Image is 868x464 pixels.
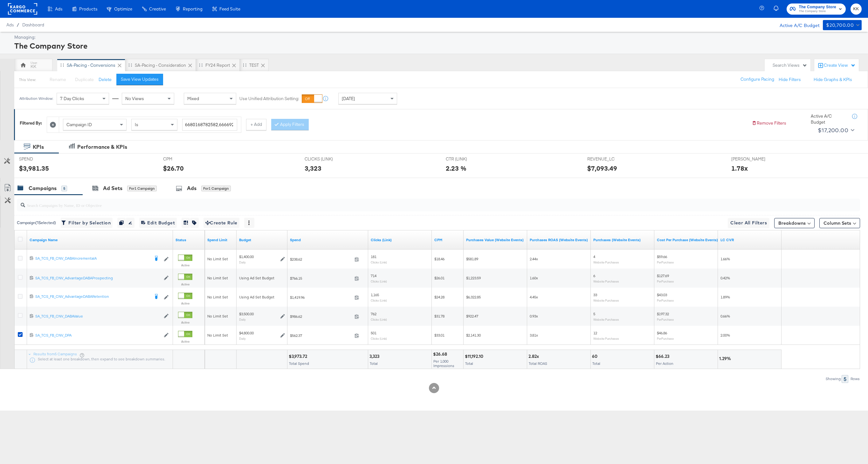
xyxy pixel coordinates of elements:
span: The Company Store [799,4,836,10]
span: CPM [163,156,211,162]
a: Your campaign name. [30,237,170,242]
div: $26.68 [433,351,449,357]
span: Clear All Filters [730,219,767,227]
div: SA_TCS_FB_CNV_DABAIncrementalA [35,256,149,261]
span: $562.37 [290,333,352,338]
button: Hide Filters [779,77,801,83]
span: $59.66 [657,254,667,259]
span: 1.89% [720,295,730,299]
span: Total [592,361,600,366]
sub: Website Purchases [593,317,619,321]
a: SA_TCS_FB_CNV_DABAValue [35,314,161,319]
a: The total amount spent to date. [290,237,366,242]
div: Managing: [14,34,860,40]
span: No Limit Set [207,256,228,261]
span: Filter by Selection [63,219,111,227]
span: 1.60x [530,276,538,280]
div: Campaign ( 1 Selected) [17,220,56,226]
span: SPEND [19,156,67,162]
div: 1.29% [719,356,733,362]
span: Ads [55,6,62,11]
label: Active [178,320,192,324]
span: KK [853,5,859,13]
span: No Limit Set [207,295,228,299]
a: SA_TCS_FB_CNV_AdvantageDABARetention [35,294,149,300]
div: for 1 Campaign [201,186,231,191]
sub: Clicks (Link) [371,317,387,321]
div: FY24 Report [205,62,230,68]
input: Search Campaigns by Name, ID or Objective [25,196,781,209]
sub: Clicks (Link) [371,298,387,302]
span: 3.81x [530,333,538,338]
a: The average cost you've paid to have 1,000 impressions of your ad. [434,237,461,242]
sub: Website Purchases [593,298,619,302]
span: Edit Budget [141,219,175,227]
span: Mixed [187,96,199,101]
span: No Views [125,96,144,101]
span: $238.62 [290,257,352,262]
a: The average cost for each purchase tracked by your Custom Audience pixel on your website after pe... [657,237,718,242]
div: 1.78x [731,164,748,173]
div: $11,192.10 [465,353,485,359]
label: Active [178,301,192,305]
div: $4,800.00 [239,331,254,336]
span: No Limit Set [207,333,228,338]
div: SA_TCS_FB_CNV_AdvantageDABAProspecting [35,276,161,281]
div: $7,093.49 [587,164,617,173]
a: The total value of the purchase actions tracked by your Custom Audience pixel on your website aft... [466,237,525,242]
label: Active [178,263,192,267]
div: Ads [187,185,196,192]
span: / [14,22,22,27]
span: $33.01 [434,333,444,338]
a: Shows the current state of your Ad Campaign. [176,237,202,242]
span: $1,223.59 [466,276,481,280]
span: 1,165 [371,292,379,297]
button: $17,200.00 [815,125,856,135]
button: Hide Graphs & KPIs [814,77,852,83]
sub: Clicks (Link) [371,337,387,340]
button: Filter by Selection [61,218,113,228]
span: CTR (LINK) [446,156,493,162]
span: $43.03 [657,292,667,297]
button: Edit Budget [139,218,177,228]
div: The Company Store [14,40,860,51]
span: 714 [371,273,376,278]
div: 2.82x [528,353,541,359]
span: $922.47 [466,314,478,318]
span: $197.32 [657,311,669,316]
button: $20,700.00 [823,20,862,30]
div: $17,200.00 [818,126,848,135]
span: [DATE] [342,96,355,101]
span: Optimize [114,6,132,11]
span: 6 [593,273,595,278]
input: Enter a search term [182,119,237,131]
div: Drag to reorder tab [60,63,64,67]
a: Dashboard [22,22,44,27]
span: Per 1,000 Impressions [433,359,454,368]
button: Clear All Filters [728,218,769,228]
div: Active A/C Budget [811,113,846,125]
span: Creative [149,6,166,11]
div: Search Views [773,62,807,68]
span: 0.42% [720,276,730,280]
span: 181 [371,254,376,259]
div: Using Ad Set Budget [239,276,285,281]
div: 2.23 % [446,164,466,173]
span: $766.15 [290,276,352,281]
span: $127.69 [657,273,669,278]
a: The number of times a purchase was made tracked by your Custom Audience pixel on your website aft... [593,237,652,242]
div: 3,323 [305,164,321,173]
span: 0.66% [720,314,730,318]
button: KK [851,3,862,15]
span: 33 [593,292,597,297]
div: KK [31,64,36,70]
span: [PERSON_NAME] [731,156,779,162]
span: Duplicate [75,77,94,82]
div: 3,323 [369,353,381,359]
span: No Limit Set [207,314,228,318]
span: $581.89 [466,256,478,261]
button: Delete [99,77,112,83]
sub: Website Purchases [593,279,619,283]
div: SA-Pacing - Consideration [135,62,186,68]
span: $18.46 [434,256,444,261]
